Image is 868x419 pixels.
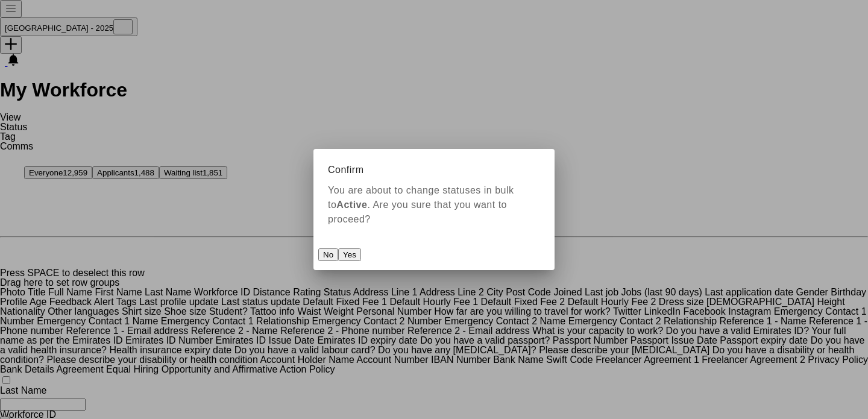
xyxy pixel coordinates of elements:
b: Active [336,200,367,210]
button: No [318,248,338,261]
iframe: Chat Widget [808,361,868,419]
button: Yes [338,248,361,261]
h1: Confirm [313,149,555,183]
mat-dialog-content: You are about to change statuses in bulk to . Are you sure that you want to proceed? [313,183,555,239]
